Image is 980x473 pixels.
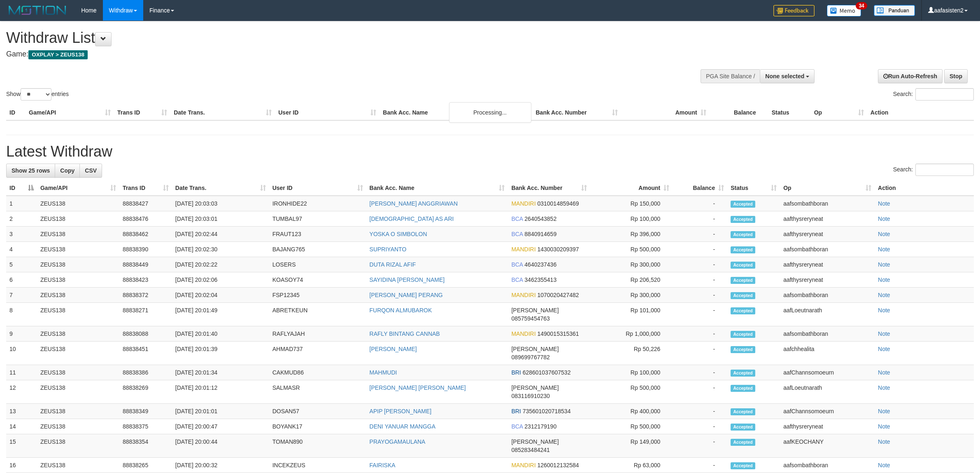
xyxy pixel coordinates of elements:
td: ZEUS138 [37,288,119,303]
td: 8 [6,303,37,326]
label: Show entries [6,88,69,101]
td: 88838476 [119,211,172,227]
td: - [673,242,727,257]
td: 88838427 [119,196,172,211]
th: Status [768,105,811,120]
span: Copy 089699767782 to clipboard [511,354,549,361]
td: [DATE] 20:01:40 [172,326,269,342]
td: 5 [6,257,37,272]
img: panduan.png [874,5,915,16]
span: Copy [60,167,74,174]
td: 16 [6,458,37,473]
th: Amount [621,105,710,120]
td: Rp 150,000 [590,196,673,211]
a: Copy [55,164,80,178]
span: CSV [85,167,97,174]
td: - [673,196,727,211]
th: Action [875,180,974,196]
span: MANDIRI [511,462,535,468]
td: [DATE] 20:02:06 [172,272,269,288]
a: [PERSON_NAME] [370,346,417,352]
td: SALMASR [269,380,366,404]
td: Rp 300,000 [590,257,673,272]
td: aafKEOCHANY [780,434,875,458]
a: Note [878,330,890,337]
td: 88838088 [119,326,172,342]
span: Accepted [731,292,755,299]
td: - [673,211,727,227]
td: AHMAD737 [269,342,366,365]
td: 10 [6,342,37,365]
td: - [673,404,727,419]
td: - [673,257,727,272]
div: Processing... [449,102,531,123]
td: ZEUS138 [37,196,119,211]
th: Game/API [26,105,114,120]
td: aafsombathboran [780,288,875,303]
td: 88838423 [119,272,172,288]
span: [PERSON_NAME] [511,438,559,445]
td: - [673,303,727,326]
span: BRI [511,369,521,376]
span: Accepted [731,216,755,223]
h4: Game: [6,50,645,59]
span: Copy 1430030209397 to clipboard [537,246,579,253]
span: Copy 1260012132584 to clipboard [537,462,579,468]
td: ZEUS138 [37,434,119,458]
td: 88838265 [119,458,172,473]
td: ZEUS138 [37,326,119,342]
td: Rp 101,000 [590,303,673,326]
th: Amount: activate to sort column ascending [590,180,673,196]
td: aafthysreryneat [780,419,875,434]
span: Copy 083116910230 to clipboard [511,393,549,399]
th: Trans ID: activate to sort column ascending [119,180,172,196]
td: RAFLYAJAH [269,326,366,342]
td: aafthysreryneat [780,272,875,288]
span: Copy 8840914659 to clipboard [524,231,556,237]
a: Note [878,346,890,352]
td: Rp 100,000 [590,365,673,380]
td: 88838449 [119,257,172,272]
td: 2 [6,211,37,227]
td: aafsombathboran [780,326,875,342]
th: Bank Acc. Number [532,105,621,120]
td: [DATE] 20:00:32 [172,458,269,473]
td: [DATE] 20:00:44 [172,434,269,458]
th: Status: activate to sort column ascending [727,180,780,196]
td: ZEUS138 [37,404,119,419]
span: Copy 1070020427482 to clipboard [537,292,579,298]
th: Bank Acc. Number: activate to sort column ascending [508,180,590,196]
span: Accepted [731,307,755,314]
span: 34 [856,2,867,9]
span: [PERSON_NAME] [511,384,559,391]
a: [PERSON_NAME] PERANG [370,292,443,298]
span: Accepted [731,262,755,269]
a: SAYIDINA [PERSON_NAME] [370,276,445,283]
a: DENI YANUAR MANGGA [370,423,436,430]
input: Search: [915,164,974,176]
td: [DATE] 20:02:22 [172,257,269,272]
td: 88838372 [119,288,172,303]
td: Rp 50,226 [590,342,673,365]
td: BOYANK17 [269,419,366,434]
a: [DEMOGRAPHIC_DATA] AS ARI [370,215,454,222]
td: [DATE] 20:01:49 [172,303,269,326]
span: Accepted [731,201,755,208]
td: - [673,272,727,288]
td: ZEUS138 [37,227,119,242]
td: ZEUS138 [37,272,119,288]
td: 88838390 [119,242,172,257]
td: - [673,365,727,380]
td: aafsombathboran [780,196,875,211]
td: ZEUS138 [37,380,119,404]
span: Accepted [731,246,755,253]
td: 12 [6,380,37,404]
a: DUTA RIZAL AFIF [370,261,416,268]
span: Copy 735601020718534 to clipboard [523,408,571,414]
input: Search: [915,88,974,101]
span: MANDIRI [511,292,535,298]
td: FRAUT123 [269,227,366,242]
a: SUPRIYANTO [370,246,407,253]
img: MOTION_logo.png [6,4,69,16]
td: aafthysreryneat [780,211,875,227]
